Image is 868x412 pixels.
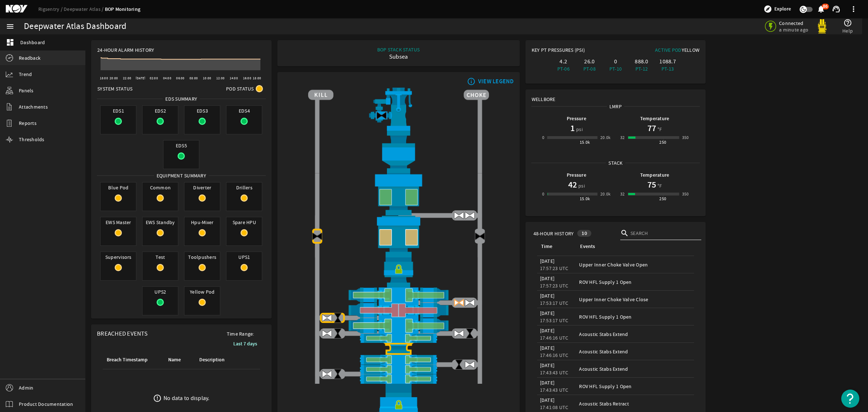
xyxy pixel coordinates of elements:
span: Trend [19,71,32,78]
span: Pod Status [226,85,254,92]
div: Time [540,243,571,251]
img: ValveOpen.png [322,369,332,379]
img: ValveOpenBlock.png [454,297,464,308]
img: ValveClose.png [332,328,343,339]
img: ValveClose.png [464,328,475,339]
span: Reports [19,119,37,127]
span: Test [142,252,178,262]
span: UPS2 [142,287,178,297]
mat-icon: error_outline [153,394,162,403]
b: Temperature [640,172,669,178]
img: ValveClose.png [332,369,343,379]
span: Equipment Summary [154,172,209,179]
span: °F [656,126,662,133]
div: Breach Timestamp [107,356,148,364]
span: Product Documentation [19,400,73,408]
span: psi [575,126,583,133]
span: Breached Events [97,330,148,337]
div: 0 [604,58,627,65]
legacy-datetime-component: [DATE] [540,293,555,299]
a: Deepwater Atlas [64,6,105,12]
div: Deepwater Atlas Dashboard [24,23,126,30]
div: Name [167,356,190,364]
mat-icon: dashboard [6,38,14,47]
div: 15.0k [580,195,590,202]
text: 22:00 [123,76,131,80]
span: Common [142,182,178,193]
b: Last 7 days [233,340,257,347]
img: ValveOpen.png [464,297,475,308]
span: System Status [97,85,132,92]
div: Subsea [377,53,420,60]
span: Dashboard [20,39,45,46]
i: search [620,229,629,237]
span: Time Range: [221,330,260,337]
text: [DATE] [136,76,146,80]
span: EDS3 [184,106,220,116]
span: EDS2 [142,106,178,116]
div: PT-12 [630,65,653,72]
div: 20.0k [600,134,611,141]
span: °F [656,182,662,189]
button: more_vert [845,0,862,18]
img: LowerAnnularOpenBlock.png [308,215,489,257]
text: 04:00 [163,76,171,80]
div: No data to display. [163,395,210,402]
span: Stack [606,159,625,167]
legacy-datetime-component: [DATE] [540,258,555,264]
span: Attachments [19,103,48,110]
span: Admin [19,384,33,391]
img: UpperAnnularOpen.png [308,173,489,215]
span: Yellow [682,47,700,53]
span: Panels [19,87,34,94]
a: BOP Monitoring [105,6,141,13]
legacy-datetime-component: 17:43:43 UTC [540,387,569,393]
div: VIEW LEGEND [478,78,514,85]
legacy-datetime-component: [DATE] [540,310,555,316]
text: 20:00 [110,76,118,80]
span: Thresholds [19,136,44,143]
div: 1088.7 [656,58,679,65]
div: BOP STACK STATUS [377,46,420,53]
div: 350 [682,190,689,198]
div: PT-08 [578,65,601,72]
img: PipeRamOpen.png [308,333,489,343]
legacy-datetime-component: [DATE] [540,362,555,369]
mat-icon: menu [6,22,14,31]
span: Connected [779,20,810,26]
div: Upper Inner Choke Valve Open [579,261,691,268]
legacy-datetime-component: 17:53:17 UTC [540,317,569,324]
img: ShearRamOpen.png [308,318,489,333]
span: EWS Master [101,217,136,227]
div: 0 [542,190,544,198]
div: Events [580,243,595,251]
div: 10 [577,230,591,237]
img: BopBodyShearBottom_Fault.png [308,343,489,355]
text: 08:00 [190,76,198,80]
div: Wellbore [526,90,706,103]
h1: 1 [570,122,575,134]
div: Acoustic Stabs Retract [579,400,691,407]
div: PT-06 [552,65,575,72]
img: ValveOpen.png [322,328,332,339]
span: Active Pod [655,47,682,53]
div: 888.0 [630,58,653,65]
span: LMRP [607,103,624,110]
mat-icon: help_outline [843,18,852,27]
legacy-datetime-component: 17:53:17 UTC [540,300,569,306]
img: ValveOpen.png [454,210,464,221]
div: Time [541,243,552,251]
span: UPS1 [226,252,262,262]
div: ROV HFL Supply 1 Open [579,383,691,390]
div: Name [168,356,181,364]
img: ShearRamClose.png [308,303,489,318]
button: 86 [817,5,825,13]
div: 250 [659,195,666,202]
legacy-datetime-component: [DATE] [540,379,555,386]
text: 06:00 [176,76,184,80]
legacy-datetime-component: 17:57:23 UTC [540,282,569,289]
span: Help [842,27,853,34]
h1: 42 [568,179,577,190]
div: 26.0 [578,58,601,65]
h1: 75 [647,179,656,190]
